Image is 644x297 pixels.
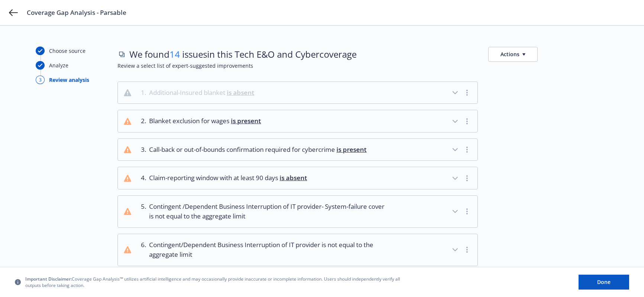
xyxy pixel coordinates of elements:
button: 4.Claim-reporting window with at least 90 days is absent [118,167,477,189]
div: 4 . [137,173,146,183]
button: 3.Call-back or out-of-bounds confirmation required for cybercrime is present [118,139,477,160]
div: 3 . [137,145,146,154]
span: is present [337,145,367,154]
div: 1 . [137,88,146,98]
button: 2.Blanket exclusion for wages is present [118,110,477,132]
span: We found issues in this Tech E&O and Cyber coverage [129,48,357,61]
div: 3 [36,76,45,84]
span: Blanket exclusion for wages [149,116,261,126]
div: Analyze [49,61,68,69]
div: 2 . [137,116,146,126]
button: Actions [488,47,538,62]
div: Choose source [49,47,86,55]
span: is not equal to the aggregate limit [149,212,245,220]
button: 1.Additional-Insured blanket is absent [118,82,477,103]
div: Review analysis [49,76,89,84]
button: 6.Contingent/Dependent Business Interruption of IT provider is not equal to the aggregate limit [118,234,477,266]
button: Done [579,275,629,290]
span: Done [597,278,611,285]
button: Actions [488,47,538,62]
span: Additional-Insured blanket [149,88,254,98]
span: Important Disclaimer: [25,276,72,282]
span: Coverage Gap Analysis™ utilizes artificial intelligence and may occasionally provide inaccurate o... [25,276,405,288]
span: Contingent/Dependent Business Interruption of IT provider [149,240,384,260]
span: is absent [280,173,307,182]
span: is absent [227,88,254,97]
span: Claim-reporting window with at least 90 days [149,173,307,183]
button: 5.Contingent /Dependent Business Interruption of IT provider- System-failure cover is not equal t... [118,196,477,227]
div: 5 . [137,202,146,221]
span: Review a select list of expert-suggested improvements [117,62,608,70]
div: 6 . [137,240,146,260]
span: Contingent /Dependent Business Interruption of IT provider- System-failure cover [149,202,384,221]
span: Call-back or out-of-bounds confirmation required for cybercrime [149,145,367,154]
span: 14 [170,48,180,60]
span: Coverage Gap Analysis - Parsable [27,8,126,17]
span: is present [231,116,261,125]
